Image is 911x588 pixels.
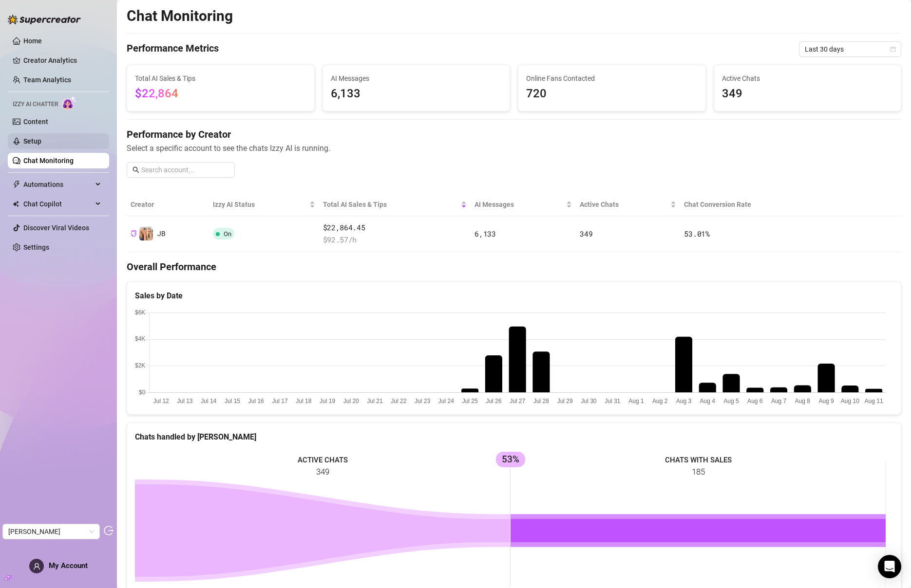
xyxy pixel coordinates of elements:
span: 53.01 % [684,229,709,239]
div: Open Intercom Messenger [878,555,901,578]
span: build [5,574,12,581]
span: user [33,563,40,570]
span: right [832,230,839,237]
span: Chat Copilot [23,196,93,212]
span: Total AI Sales & Tips [135,73,306,84]
a: Creator Analytics [23,53,101,68]
img: JB [139,227,153,240]
input: Search account... [141,165,229,175]
th: Total AI Sales & Tips [319,193,471,216]
span: Last 30 days [805,42,895,56]
span: Automations [23,177,93,192]
span: $22,864.45 [323,222,467,234]
span: Izzy AI Status [213,199,307,210]
span: Ryan Bonam [8,524,94,539]
span: 720 [526,85,698,103]
span: 6,133 [331,85,502,103]
span: JB [157,230,166,238]
th: Creator [127,193,209,216]
span: AI Messages [331,73,502,84]
h2: Chat Monitoring [127,7,233,25]
span: Select a specific account to see the chats Izzy AI is running. [127,142,901,154]
a: Chat Monitoring [23,157,74,165]
h4: Performance Metrics [127,41,219,57]
span: 349 [722,85,893,103]
div: Sales by Date [135,290,893,302]
img: Chat Copilot [13,201,19,207]
th: Active Chats [576,193,680,216]
span: $22,864 [135,87,178,100]
a: Settings [23,243,49,251]
span: $ 92.57 /h [323,234,467,246]
a: Discover Viral Videos [23,224,89,232]
span: search [133,166,139,173]
img: logo-BBDzfeDw.svg [8,15,81,24]
span: Active Chats [722,73,893,84]
a: Setup [23,137,41,145]
span: logout [104,526,114,535]
span: Active Chats [580,199,668,210]
th: AI Messages [471,193,576,216]
div: Chats handled by [PERSON_NAME] [135,431,893,443]
h4: Overall Performance [127,260,901,274]
span: Total AI Sales & Tips [323,199,459,210]
th: Chat Conversion Rate [680,193,824,216]
span: copy [131,230,137,237]
span: 349 [580,229,592,239]
a: Content [23,118,48,126]
span: calendar [890,46,896,52]
button: right [828,226,843,241]
button: Copy Creator ID [131,230,137,238]
span: thunderbolt [13,181,20,188]
span: On [224,230,231,238]
th: Izzy AI Status [209,193,319,216]
a: Team Analytics [23,76,71,84]
span: Online Fans Contacted [526,73,698,84]
h4: Performance by Creator [127,128,901,141]
img: AI Chatter [62,96,77,110]
span: My Account [49,561,88,570]
span: 6,133 [474,229,496,239]
span: Izzy AI Chatter [13,100,58,109]
span: AI Messages [474,199,564,210]
a: Home [23,37,42,45]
